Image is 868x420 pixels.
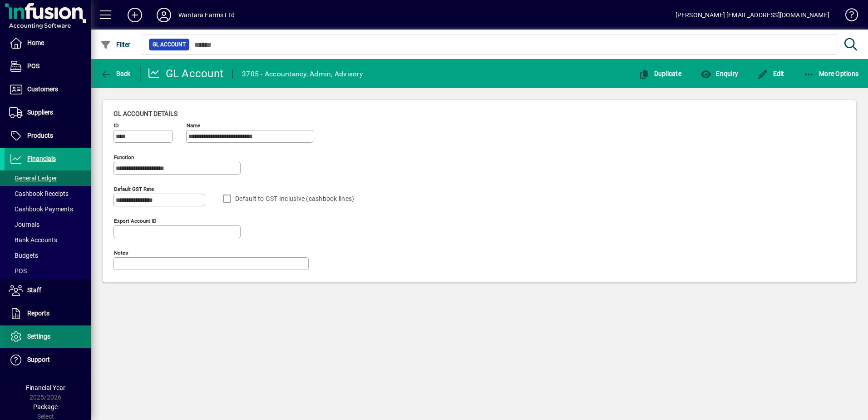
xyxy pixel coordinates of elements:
[27,85,58,93] span: Customers
[9,252,38,259] span: Budgets
[100,41,131,48] span: Filter
[5,248,91,263] a: Budgets
[804,70,859,77] span: More Options
[114,186,154,192] mat-label: Default GST rate
[26,384,65,391] span: Financial Year
[149,7,178,23] button: Profile
[5,201,91,217] a: Cashbook Payments
[9,190,69,197] span: Cashbook Receipts
[120,7,149,23] button: Add
[636,65,684,82] button: Duplicate
[27,310,49,317] span: Reports
[27,286,41,294] span: Staff
[5,263,91,279] a: POS
[100,70,131,77] span: Back
[5,78,91,101] a: Customers
[153,40,186,49] span: GL Account
[27,132,53,139] span: Products
[5,170,91,186] a: General Ledger
[5,325,91,348] a: Settings
[178,8,235,22] div: Wantara Farms Ltd
[5,32,91,55] a: Home
[242,67,363,81] div: 3705 - Accountancy, Admin, Advisory
[98,36,133,53] button: Filter
[27,39,44,46] span: Home
[698,65,740,82] button: Enquiry
[148,66,224,81] div: GL Account
[114,122,119,129] mat-label: ID
[113,110,178,117] span: GL account details
[27,109,53,116] span: Suppliers
[801,65,861,82] button: More Options
[676,8,829,22] div: [PERSON_NAME] [EMAIL_ADDRESS][DOMAIN_NAME]
[700,70,738,77] span: Enquiry
[9,221,39,228] span: Journals
[114,218,157,224] mat-label: Export account ID
[91,65,141,82] app-page-header-button: Back
[5,302,91,325] a: Reports
[5,186,91,201] a: Cashbook Receipts
[638,70,681,77] span: Duplicate
[5,55,91,78] a: POS
[755,65,787,82] button: Edit
[5,279,91,302] a: Staff
[114,154,134,160] mat-label: Function
[5,232,91,248] a: Bank Accounts
[9,175,57,182] span: General Ledger
[838,2,857,31] a: Knowledge Base
[114,250,128,256] mat-label: Notes
[27,356,50,363] span: Support
[98,65,133,82] button: Back
[9,236,57,244] span: Bank Accounts
[33,403,58,410] span: Package
[9,267,27,275] span: POS
[5,349,91,371] a: Support
[27,333,50,340] span: Settings
[5,101,91,124] a: Suppliers
[27,155,56,162] span: Financials
[27,62,39,70] span: POS
[9,205,73,213] span: Cashbook Payments
[187,122,200,129] mat-label: Name
[5,125,91,147] a: Products
[757,70,784,77] span: Edit
[5,217,91,232] a: Journals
